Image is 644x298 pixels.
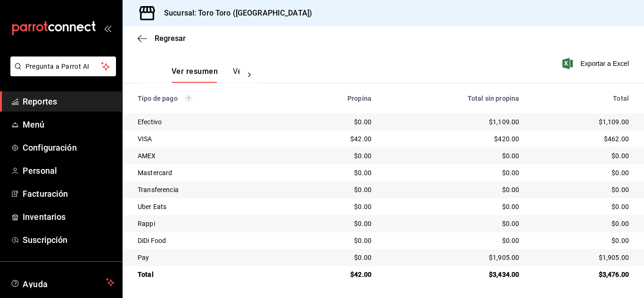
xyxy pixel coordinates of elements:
[300,202,372,211] div: $0.00
[387,168,519,177] div: $0.00
[233,67,268,83] button: Ver pagos
[7,68,116,78] a: Pregunta a Parrot AI
[387,202,519,211] div: $0.00
[387,95,519,102] div: Total sin propina
[155,34,186,43] span: Regresar
[300,219,372,228] div: $0.00
[300,117,372,127] div: $0.00
[23,234,115,246] span: Suscripción
[138,219,285,228] div: Rappi
[138,151,285,161] div: AMEX
[387,236,519,245] div: $0.00
[387,219,519,228] div: $0.00
[172,67,240,83] div: navigation tabs
[185,95,192,102] svg: Los pagos realizados con Pay y otras terminales son montos brutos.
[10,56,116,76] button: Pregunta a Parrot AI
[157,8,312,19] h3: Sucursal: Toro Toro ([GEOGRAPHIC_DATA])
[138,185,285,194] div: Transferencia
[387,185,519,194] div: $0.00
[300,270,372,279] div: $42.00
[387,134,519,144] div: $420.00
[138,34,186,43] button: Regresar
[387,151,519,161] div: $0.00
[534,151,629,161] div: $0.00
[23,118,115,131] span: Menú
[172,67,218,83] button: Ver resumen
[300,236,372,245] div: $0.00
[23,187,115,200] span: Facturación
[23,210,115,223] span: Inventarios
[534,134,629,144] div: $462.00
[300,151,372,161] div: $0.00
[25,62,101,72] span: Pregunta a Parrot AI
[534,236,629,245] div: $0.00
[23,141,115,154] span: Configuración
[534,219,629,228] div: $0.00
[138,134,285,144] div: VISA
[300,168,372,177] div: $0.00
[534,202,629,211] div: $0.00
[23,164,115,177] span: Personal
[534,185,629,194] div: $0.00
[300,185,372,194] div: $0.00
[564,58,629,69] button: Exportar a Excel
[534,95,629,102] div: Total
[138,253,285,262] div: Pay
[138,202,285,211] div: Uber Eats
[300,95,372,102] div: Propina
[138,270,285,279] div: Total
[534,117,629,127] div: $1,109.00
[300,134,372,144] div: $42.00
[138,95,285,102] div: Tipo de pago
[534,270,629,279] div: $3,476.00
[300,253,372,262] div: $0.00
[104,24,111,32] button: open_drawer_menu
[138,168,285,177] div: Mastercard
[138,117,285,127] div: Efectivo
[387,270,519,279] div: $3,434.00
[534,253,629,262] div: $1,905.00
[387,253,519,262] div: $1,905.00
[534,168,629,177] div: $0.00
[23,95,115,108] span: Reportes
[138,236,285,245] div: DiDi Food
[23,277,102,288] span: Ayuda
[387,117,519,127] div: $1,109.00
